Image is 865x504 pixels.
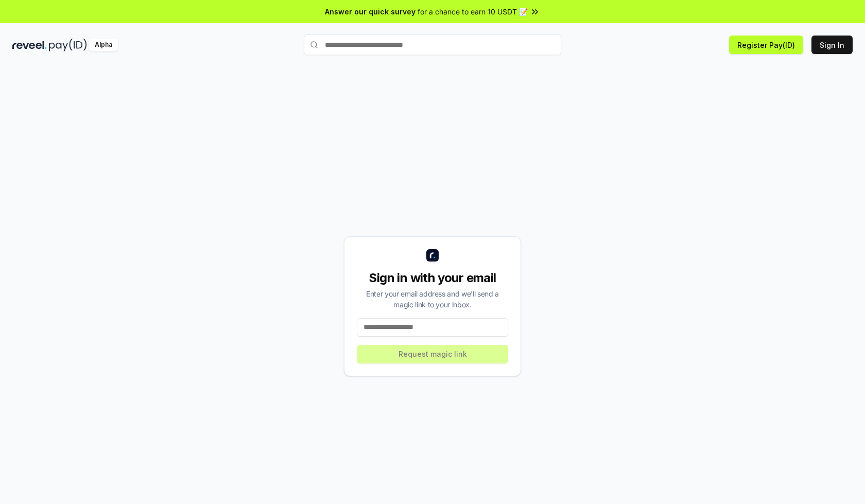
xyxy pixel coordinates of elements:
span: for a chance to earn 10 USDT 📝 [418,6,528,17]
img: reveel_dark [12,39,47,51]
div: Enter your email address and we’ll send a magic link to your inbox. [357,288,508,310]
div: Sign in with your email [357,270,508,286]
div: Alpha [89,39,118,51]
button: Register Pay(ID) [729,36,803,54]
span: Answer our quick survey [325,6,416,17]
button: Sign In [811,36,853,54]
img: logo_small [426,249,439,262]
img: pay_id [49,39,87,51]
